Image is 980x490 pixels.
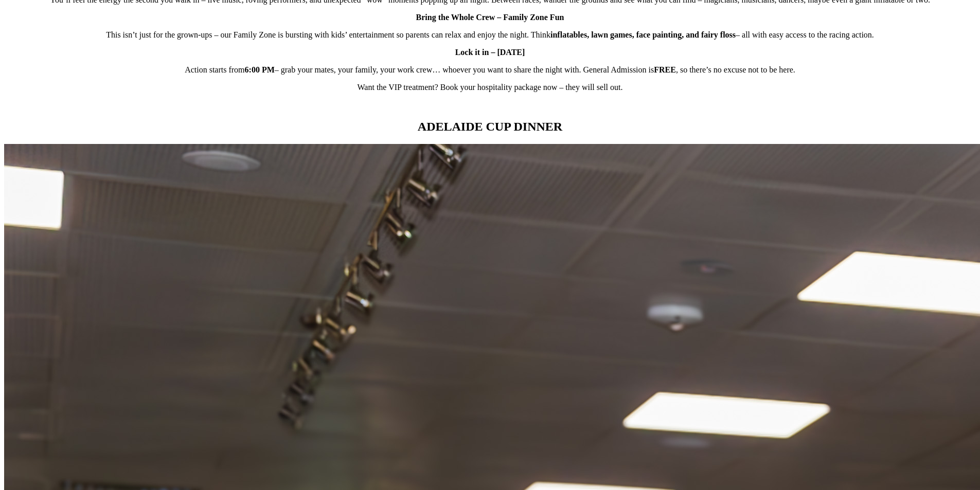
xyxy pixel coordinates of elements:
p: Action starts from – grab your mates, your family, your work crew… whoever you want to share the ... [4,65,976,75]
strong: Lock it in – [DATE] [455,48,525,57]
strong: Bring the Whole Crew – Family Zone Fun [416,13,564,22]
strong: :00 PM [249,65,275,74]
strong: FREE [654,65,676,74]
h2: ADELAIDE CUP DINNER [4,120,976,134]
p: Want the VIP treatment? Book your hospitality package now – they will sell out. [4,83,976,92]
strong: 6 [245,65,249,74]
strong: inflatables, lawn games, face painting, and fairy floss [550,30,736,39]
p: This isn’t just for the grown-ups – our Family Zone is bursting with kids’ entertainment so paren... [4,30,976,40]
